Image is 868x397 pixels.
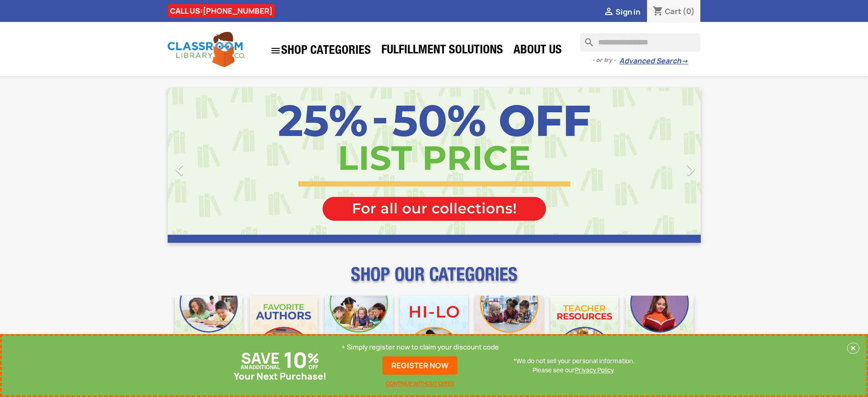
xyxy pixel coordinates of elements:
img: CLC_Phonics_And_Decodables_Mobile.jpg [325,296,393,364]
img: CLC_Fiction_Nonfiction_Mobile.jpg [475,296,543,364]
a: [PHONE_NUMBER] [203,6,272,16]
img: CLC_Dyslexia_Mobile.jpg [626,296,693,364]
i:  [168,158,191,181]
img: CLC_Favorite_Authors_Mobile.jpg [250,296,318,364]
i:  [603,7,614,18]
img: CLC_Bulk_Mobile.jpg [175,296,243,364]
input: Search [580,33,700,52]
a: Fulfillment Solutions [377,42,508,60]
a: Advanced Search→ [619,57,688,66]
img: CLC_HiLo_Mobile.jpg [400,296,468,364]
img: Classroom Library Company [168,32,245,67]
a: Previous [168,88,248,243]
span: Sign in [616,7,640,17]
ul: Carousel container [168,88,701,243]
i: shopping_cart [652,6,663,17]
i:  [270,45,281,56]
i: search [580,33,591,44]
p: SHOP OUR CATEGORIES [168,272,701,288]
a:  Sign in [603,7,640,17]
span: (0) [683,6,695,16]
img: CLC_Teacher_Resources_Mobile.jpg [550,296,618,364]
a: SHOP CATEGORIES [266,41,375,61]
a: Next [621,88,701,243]
span: → [681,57,688,66]
a: About Us [509,42,566,60]
span: - or try - [592,56,619,65]
span: Cart [665,6,681,16]
i:  [679,158,702,181]
div: CALL US: [168,4,275,18]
